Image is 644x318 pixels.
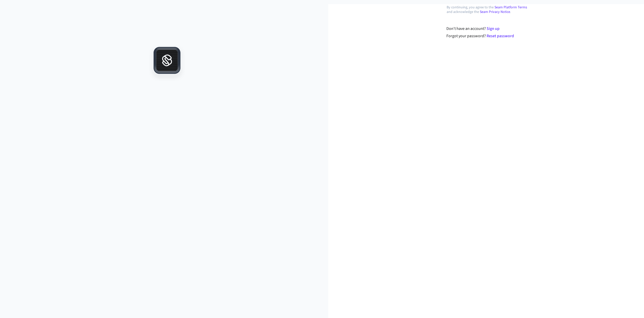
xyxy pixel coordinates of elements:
div: Don't have an account? [446,26,532,32]
div: Forgot your password? [446,33,532,39]
a: Sign up [487,26,500,31]
a: Reset password [487,33,514,39]
a: Seam Privacy Notice [480,9,510,14]
a: Seam Platform Terms [494,5,527,10]
p: By continuing, you agree to the and acknowledge the . [447,5,532,14]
